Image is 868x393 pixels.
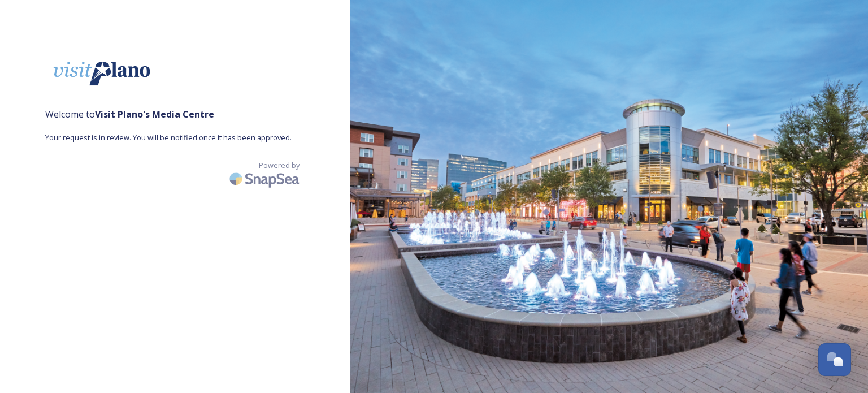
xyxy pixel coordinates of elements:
span: Your request is in review. You will be notified once it has been approved. [45,132,305,143]
span: Powered by [259,160,300,171]
strong: Visit Plano 's Media Centre [95,108,214,120]
span: Welcome to [45,107,305,121]
img: SnapSea Logo [226,166,305,192]
button: Open Chat [818,343,851,376]
img: visit-plano-social-optimized.jpg [45,45,158,102]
